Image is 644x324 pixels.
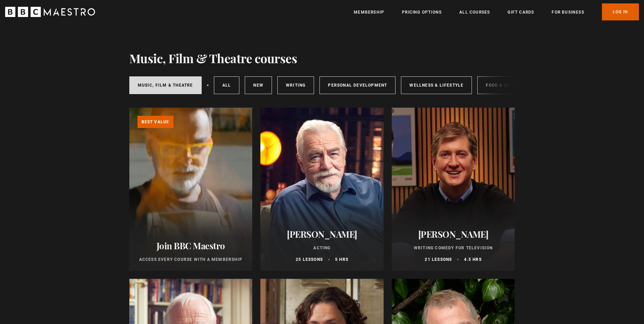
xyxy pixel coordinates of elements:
[296,256,323,263] p: 25 lessons
[5,7,95,17] svg: BBC Maestro
[459,9,490,16] a: All Courses
[400,245,507,251] p: Writing Comedy for Television
[602,3,639,20] a: Log In
[392,108,515,271] a: [PERSON_NAME] Writing Comedy for Television 21 lessons 4.5 hrs
[402,9,442,16] a: Pricing Options
[269,229,375,239] h2: [PERSON_NAME]
[464,256,481,263] p: 4.5 hrs
[129,51,297,65] h1: Music, Film & Theatre courses
[260,108,384,271] a: [PERSON_NAME] Acting 25 lessons 5 hrs
[354,9,384,16] a: Membership
[137,116,173,128] p: Best value
[425,256,452,263] p: 21 lessons
[269,245,375,251] p: Acting
[400,229,507,239] h2: [PERSON_NAME]
[552,9,584,16] a: For business
[129,76,202,94] a: Music, Film & Theatre
[508,9,534,16] a: Gift Cards
[277,76,314,94] a: Writing
[335,256,348,263] p: 5 hrs
[319,76,395,94] a: Personal Development
[214,76,240,94] a: All
[245,76,272,94] a: New
[401,76,472,94] a: Wellness & Lifestyle
[354,3,639,20] nav: Primary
